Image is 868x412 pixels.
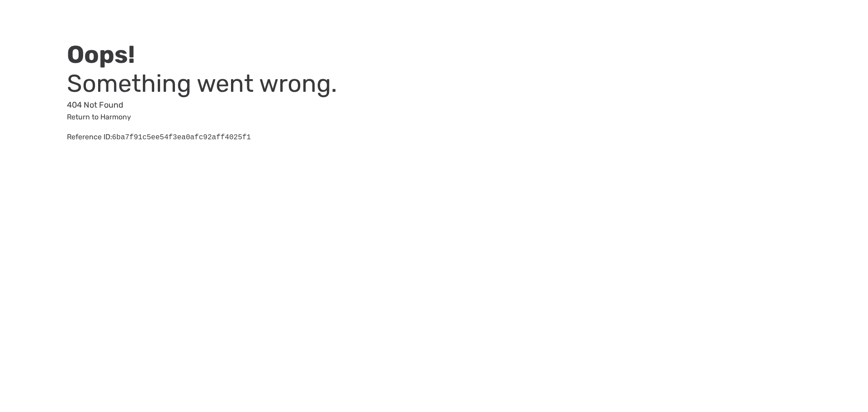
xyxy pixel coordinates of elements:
[67,113,131,121] a: Return to Harmony
[67,40,401,69] h2: Oops!
[67,132,401,143] div: Reference ID:
[112,133,251,142] pre: 6ba7f91c5ee54f3ea0afc92aff4025f1
[67,98,401,112] p: 404 Not Found
[67,69,401,98] h3: Something went wrong.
